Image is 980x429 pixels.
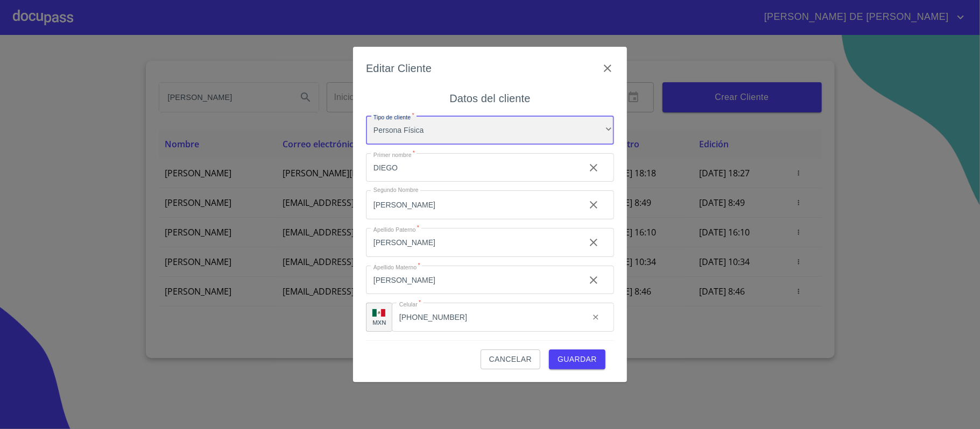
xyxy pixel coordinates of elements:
h6: Datos del cliente [449,90,530,107]
span: Guardar [558,353,597,366]
h6: Editar Cliente [366,60,432,77]
button: clear input [581,267,607,293]
button: clear input [581,155,607,181]
div: Persona Física [366,116,614,145]
img: R93DlvwvvjP9fbrDwZeCRYBHk45OWMq+AAOlFVsxT89f82nwPLnD58IP7+ANJEaWYhP0Tx8kkA0WlQMPQsAAgwAOmBj20AXj6... [372,309,385,317]
button: clear input [585,306,607,328]
button: Guardar [549,349,605,369]
span: Cancelar [489,353,532,366]
p: MXN [372,318,386,326]
button: clear input [581,230,607,255]
button: clear input [581,192,607,218]
button: Cancelar [481,349,540,369]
